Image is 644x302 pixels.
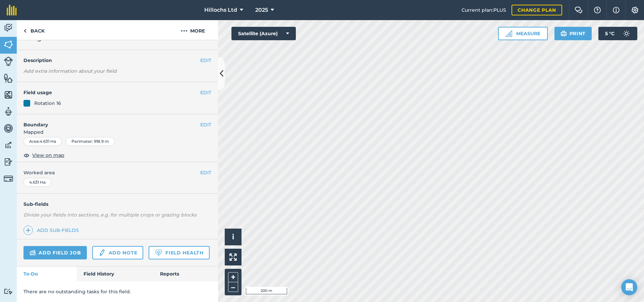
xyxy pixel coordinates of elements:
[4,140,13,150] img: svg+xml;base64,PD94bWwgdmVyc2lvbj0iMS4wIiBlbmNvZGluZz0idXRmLTgiPz4KPCEtLSBHZW5lcmF0b3I6IEFkb2JlIE...
[23,169,211,176] span: Worked area
[593,7,601,13] img: A question mark icon
[77,266,153,281] a: Field History
[7,5,17,15] img: fieldmargin Logo
[23,57,211,64] h4: Description
[631,7,639,13] img: A cog icon
[613,6,620,14] img: svg+xml;base64,PHN2ZyB4bWxucz0iaHR0cDovL3d3dy53My5vcmcvMjAwMC9zdmciIHdpZHRoPSIxNyIgaGVpZ2h0PSIxNy...
[98,249,106,257] img: svg+xml;base64,PD94bWwgdmVyc2lvbj0iMS4wIiBlbmNvZGluZz0idXRmLTgiPz4KPCEtLSBHZW5lcmF0b3I6IEFkb2JlIE...
[204,6,237,14] span: Hillochs Ltd
[200,57,211,64] button: EDIT
[575,7,583,13] img: Two speech bubbles overlapping with the left bubble in the forefront
[228,272,238,282] button: +
[23,288,211,295] p: There are no outstanding tasks for this field.
[4,107,13,117] img: svg+xml;base64,PD94bWwgdmVyc2lvbj0iMS4wIiBlbmNvZGluZz0idXRmLTgiPz4KPCEtLSBHZW5lcmF0b3I6IEFkb2JlIE...
[200,169,211,176] button: EDIT
[23,27,26,35] img: svg+xml;base64,PHN2ZyB4bWxucz0iaHR0cDovL3d3dy53My5vcmcvMjAwMC9zdmciIHdpZHRoPSI5IiBoZWlnaHQ9IjI0Ii...
[228,282,238,292] button: –
[621,279,637,295] div: Open Intercom Messenger
[153,266,218,281] a: Reports
[23,151,30,159] img: svg+xml;base64,PHN2ZyB4bWxucz0iaHR0cDovL3d3dy53My5vcmcvMjAwMC9zdmciIHdpZHRoPSIxOCIgaGVpZ2h0PSIyNC...
[232,233,234,241] span: i
[4,123,13,133] img: svg+xml;base64,PD94bWwgdmVyc2lvbj0iMS4wIiBlbmNvZGluZz0idXRmLTgiPz4KPCEtLSBHZW5lcmF0b3I6IEFkb2JlIE...
[168,20,218,40] button: More
[23,178,51,187] div: 4.631 Ha
[23,246,87,259] a: Add field job
[181,27,187,35] img: svg+xml;base64,PHN2ZyB4bWxucz0iaHR0cDovL3d3dy53My5vcmcvMjAwMC9zdmciIHdpZHRoPSIyMCIgaGVpZ2h0PSIyNC...
[462,6,506,14] span: Current plan : PLUS
[4,90,13,100] img: svg+xml;base64,PHN2ZyB4bWxucz0iaHR0cDovL3d3dy53My5vcmcvMjAwMC9zdmciIHdpZHRoPSI1NiIgaGVpZ2h0PSI2MC...
[4,57,13,66] img: svg+xml;base64,PD94bWwgdmVyc2lvbj0iMS4wIiBlbmNvZGluZz0idXRmLTgiPz4KPCEtLSBHZW5lcmF0b3I6IEFkb2JlIE...
[231,27,296,40] button: Satellite (Azure)
[34,100,61,107] div: Rotation 16
[4,40,13,50] img: svg+xml;base64,PHN2ZyB4bWxucz0iaHR0cDovL3d3dy53My5vcmcvMjAwMC9zdmciIHdpZHRoPSI1NiIgaGVpZ2h0PSI2MC...
[4,288,13,295] img: svg+xml;base64,PD94bWwgdmVyc2lvbj0iMS4wIiBlbmNvZGluZz0idXRmLTgiPz4KPCEtLSBHZW5lcmF0b3I6IEFkb2JlIE...
[498,27,548,40] button: Measure
[26,226,31,234] img: svg+xml;base64,PHN2ZyB4bWxucz0iaHR0cDovL3d3dy53My5vcmcvMjAwMC9zdmciIHdpZHRoPSIxNCIgaGVpZ2h0PSIyNC...
[620,27,633,40] img: svg+xml;base64,PD94bWwgdmVyc2lvbj0iMS4wIiBlbmNvZGluZz0idXRmLTgiPz4KPCEtLSBHZW5lcmF0b3I6IEFkb2JlIE...
[30,249,36,257] img: svg+xml;base64,PD94bWwgdmVyc2lvbj0iMS4wIiBlbmNvZGluZz0idXRmLTgiPz4KPCEtLSBHZW5lcmF0b3I6IEFkb2JlIE...
[92,246,143,259] a: Add note
[17,128,218,136] span: Mapped
[554,27,592,40] button: Print
[605,27,614,40] span: 5 ° C
[17,20,51,40] a: Back
[200,89,211,96] button: EDIT
[4,23,13,33] img: svg+xml;base64,PD94bWwgdmVyc2lvbj0iMS4wIiBlbmNvZGluZz0idXRmLTgiPz4KPCEtLSBHZW5lcmF0b3I6IEFkb2JlIE...
[32,152,64,159] span: View on map
[17,114,200,128] h4: Boundary
[23,89,200,96] h4: Field usage
[23,137,62,146] div: Area : 4.631 Ha
[23,68,117,74] em: Add extra information about your field
[255,6,268,14] span: 2025
[4,73,13,83] img: svg+xml;base64,PHN2ZyB4bWxucz0iaHR0cDovL3d3dy53My5vcmcvMjAwMC9zdmciIHdpZHRoPSI1NiIgaGVpZ2h0PSI2MC...
[225,229,241,245] button: i
[4,174,13,183] img: svg+xml;base64,PD94bWwgdmVyc2lvbj0iMS4wIiBlbmNvZGluZz0idXRmLTgiPz4KPCEtLSBHZW5lcmF0b3I6IEFkb2JlIE...
[66,137,115,146] div: Perimeter : 918.9 m
[229,253,237,261] img: Four arrows, one pointing top left, one top right, one bottom right and the last bottom left
[23,226,82,235] a: Add sub-fields
[200,121,211,128] button: EDIT
[598,27,637,40] button: 5 °C
[149,246,209,259] a: Field Health
[23,212,197,218] em: Divide your fields into sections, e.g. for multiple crops or grazing blocks
[560,29,567,38] img: svg+xml;base64,PHN2ZyB4bWxucz0iaHR0cDovL3d3dy53My5vcmcvMjAwMC9zdmciIHdpZHRoPSIxOSIgaGVpZ2h0PSIyNC...
[17,266,77,281] a: To-Do
[4,157,13,167] img: svg+xml;base64,PD94bWwgdmVyc2lvbj0iMS4wIiBlbmNvZGluZz0idXRmLTgiPz4KPCEtLSBHZW5lcmF0b3I6IEFkb2JlIE...
[23,151,64,159] button: View on map
[505,30,512,37] img: Ruler icon
[17,200,218,208] h4: Sub-fields
[512,5,562,15] a: Change plan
